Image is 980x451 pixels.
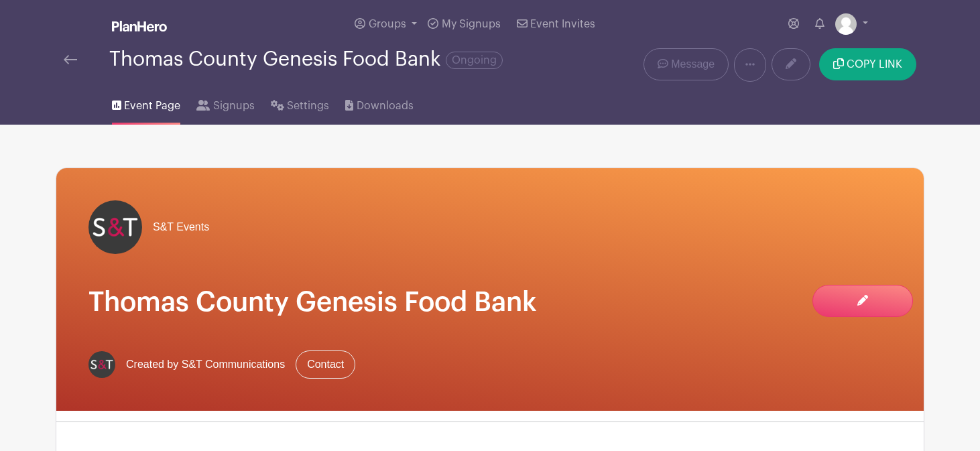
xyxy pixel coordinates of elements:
img: s-and-t-logo-planhero.png [88,200,142,254]
span: Message [671,56,715,72]
span: Groups [369,19,406,29]
span: COPY LINK [847,59,902,70]
img: back-arrow-29a5d9b10d5bd6ae65dc969a981735edf675c4d7a1fe02e03b50dbd4ba3cdb55.svg [64,55,77,64]
a: Contact [296,350,355,379]
h1: Thomas County Genesis Food Bank [88,286,892,318]
img: default-ce2991bfa6775e67f084385cd625a349d9dcbb7a52a09fb2fda1e96e2d18dcdb.png [835,13,857,35]
img: logo_white-6c42ec7e38ccf1d336a20a19083b03d10ae64f83f12c07503d8b9e83406b4c7d.svg [112,21,167,31]
span: Ongoing [446,52,503,69]
span: Created by S&T Communications [126,357,285,373]
a: Settings [271,82,329,125]
span: Event Invites [530,19,595,29]
button: COPY LINK [819,48,916,80]
a: Event Page [112,82,180,125]
a: Signups [196,82,254,125]
span: My Signups [442,19,501,29]
img: s-and-t-logo-planhero.png [88,351,115,378]
a: Downloads [345,82,413,125]
span: Downloads [357,98,414,114]
a: Message [644,48,729,80]
span: Settings [287,98,329,114]
span: Event Page [124,98,180,114]
span: Signups [213,98,255,114]
div: Thomas County Genesis Food Bank [109,48,503,70]
span: S&T Events [153,219,209,235]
